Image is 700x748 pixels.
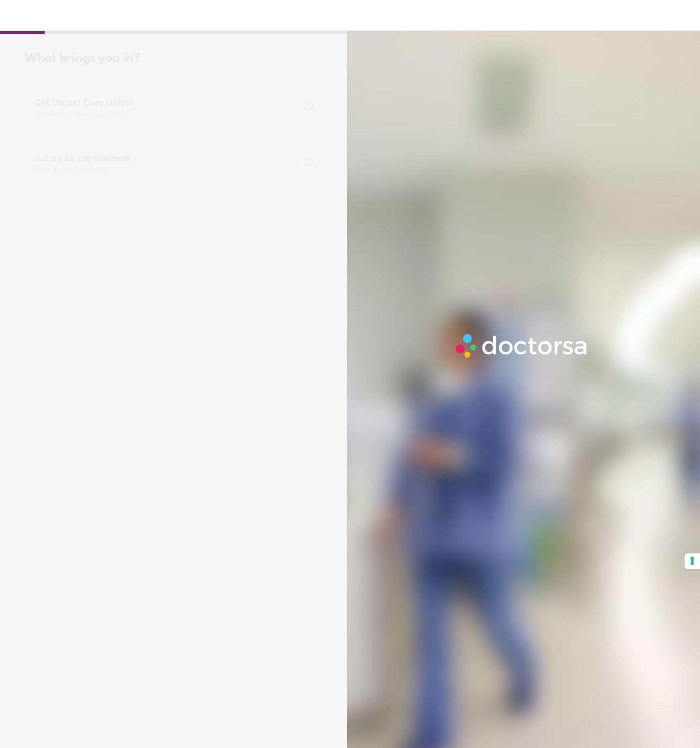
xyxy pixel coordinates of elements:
[452,330,592,361] img: Logo-Doctorsa-trans-White-partial-flat.png
[304,101,314,112] span: help
[35,110,299,118] span: Immediate primary care, 24/7
[35,153,299,173] span: Set up an appointment
[35,166,299,173] span: Same day or later needs
[25,52,324,66] div: What brings you in?
[685,553,700,569] button: Your consent preferences for tracking technologies
[35,97,299,118] span: Get Urgent Care Online
[304,156,314,167] span: help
